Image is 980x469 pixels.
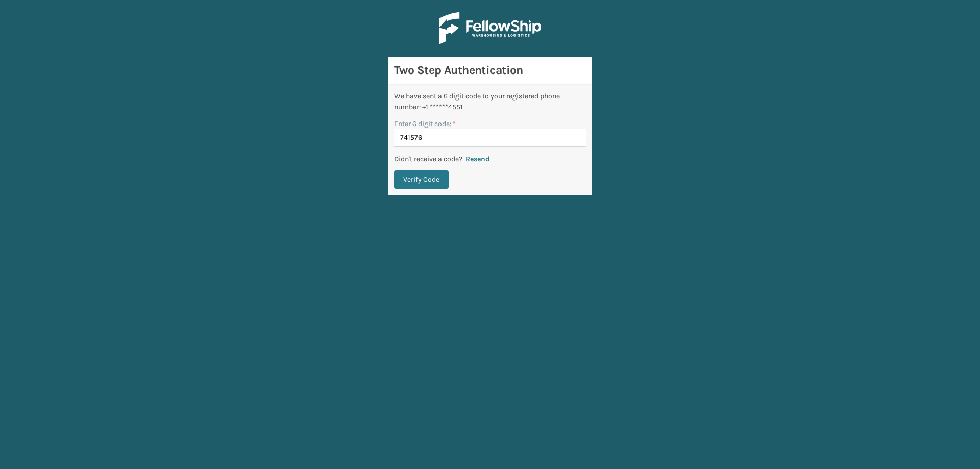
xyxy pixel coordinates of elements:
button: Resend [462,155,493,164]
img: Logo [439,12,541,44]
p: Didn't receive a code? [394,154,462,164]
button: Verify Code [394,170,449,189]
label: Enter 6 digit code: [394,118,456,129]
div: We have sent a 6 digit code to your registered phone number: +1 ******4551 [394,91,586,112]
h3: Two Step Authentication [394,63,586,78]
